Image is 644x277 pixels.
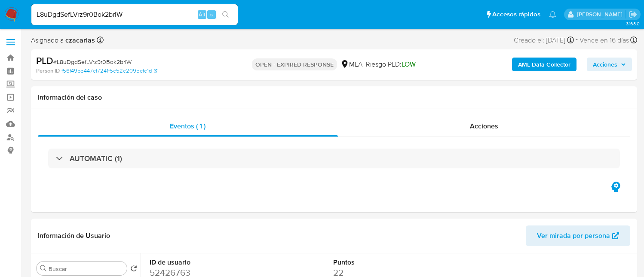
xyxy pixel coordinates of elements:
[537,225,610,246] span: Ver mirada por persona
[61,67,157,75] a: f56f49b5447ef7241f5e52e2095efe1d
[518,58,570,71] b: AML Data Collector
[48,149,620,168] div: AUTOMATIC (1)
[70,154,122,163] h3: AUTOMATIC (1)
[576,34,578,46] span: -
[130,265,137,274] button: Volver al orden por defecto
[580,36,629,45] span: Vence en 16 días
[593,58,617,71] span: Acciones
[199,10,205,18] span: Alt
[629,10,638,19] a: Salir
[210,10,213,18] span: s
[38,93,630,102] h1: Información del caso
[526,225,630,246] button: Ver mirada por persona
[340,60,362,69] div: MLA
[587,58,632,71] button: Acciones
[217,9,234,21] button: search-icon
[38,231,110,240] h1: Información de Usuario
[470,121,498,131] span: Acciones
[150,258,264,267] dt: ID de usuario
[333,258,447,267] dt: Puntos
[53,58,132,66] span: # L8uDgdSefLVrz9r0Bok2brIW
[512,58,577,71] button: AML Data Collector
[36,54,53,67] b: PLD
[492,10,540,19] span: Accesos rápidos
[64,35,95,45] b: czacarias
[31,36,95,45] span: Asignado a
[31,9,238,20] input: Buscar usuario o caso...
[577,10,626,18] p: cecilia.zacarias@mercadolibre.com
[40,265,47,272] button: Buscar
[549,11,556,18] a: Notificaciones
[514,34,574,46] div: Creado el: [DATE]
[170,121,205,131] span: Eventos ( 1 )
[402,59,416,69] span: LOW
[36,67,60,75] b: Person ID
[252,58,337,70] p: OPEN - EXPIRED RESPONSE
[49,265,123,273] input: Buscar
[366,60,416,69] span: Riesgo PLD:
